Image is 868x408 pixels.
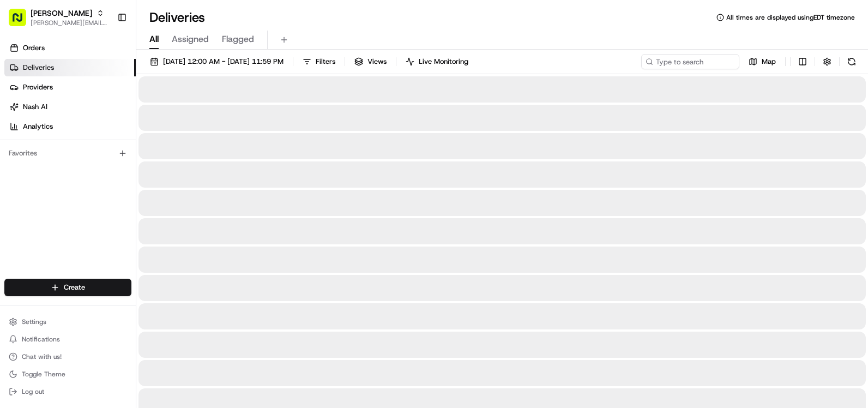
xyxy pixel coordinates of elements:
span: Map [762,57,776,67]
input: Type to search [641,54,739,69]
span: Assigned [172,33,209,46]
span: Create [64,283,85,292]
button: [PERSON_NAME][EMAIL_ADDRESS][PERSON_NAME][DOMAIN_NAME] [31,19,108,27]
span: Nash AI [23,102,47,112]
a: Analytics [4,118,136,135]
span: Deliveries [23,63,54,73]
button: Chat with us! [4,349,131,364]
a: Nash AI [4,98,136,116]
button: [PERSON_NAME] [31,8,92,19]
span: Analytics [23,122,53,131]
button: Toggle Theme [4,367,131,382]
span: All [149,33,159,46]
span: Flagged [222,33,254,46]
button: Refresh [844,54,859,69]
button: Notifications [4,332,131,347]
span: Notifications [22,335,60,344]
span: Providers [23,82,53,92]
span: Orders [23,43,45,53]
button: Views [349,54,391,69]
button: Settings [4,314,131,329]
button: Map [744,54,781,69]
a: Orders [4,39,136,57]
span: Settings [22,317,46,326]
span: Toggle Theme [22,370,65,379]
span: Views [367,57,387,67]
button: Log out [4,384,131,399]
button: Filters [298,54,340,69]
span: Filters [316,57,335,67]
span: Chat with us! [22,352,62,361]
span: Live Monitoring [419,57,468,67]
button: Live Monitoring [401,54,473,69]
span: Log out [22,387,44,396]
span: All times are displayed using EDT timezone [726,13,855,22]
a: Providers [4,79,136,96]
span: [DATE] 12:00 AM - [DATE] 11:59 PM [163,57,284,67]
a: Deliveries [4,59,136,76]
h1: Deliveries [149,9,205,26]
button: Create [4,279,131,296]
button: [PERSON_NAME][PERSON_NAME][EMAIL_ADDRESS][PERSON_NAME][DOMAIN_NAME] [4,4,113,31]
div: Favorites [4,145,131,162]
button: [DATE] 12:00 AM - [DATE] 11:59 PM [145,54,288,69]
